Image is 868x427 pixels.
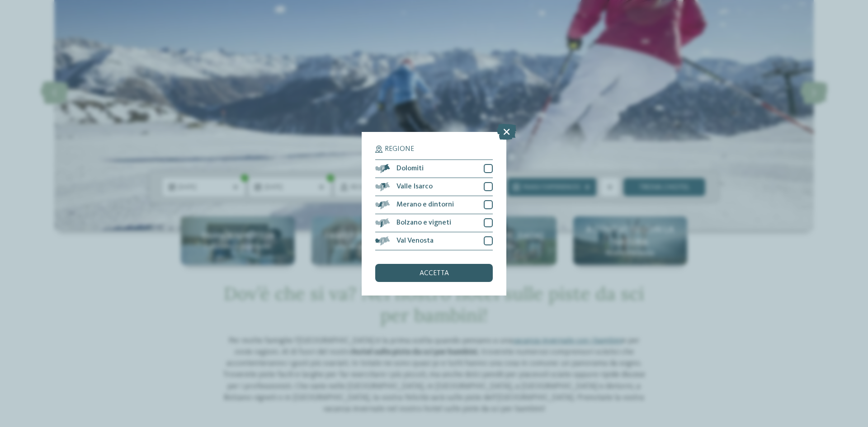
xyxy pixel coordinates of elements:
span: Merano e dintorni [396,201,454,208]
span: Val Venosta [396,237,434,244]
span: Dolomiti [396,165,424,172]
span: Regione [385,145,414,153]
span: Valle Isarco [396,183,433,190]
span: Bolzano e vigneti [396,219,451,226]
span: accetta [420,270,449,277]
